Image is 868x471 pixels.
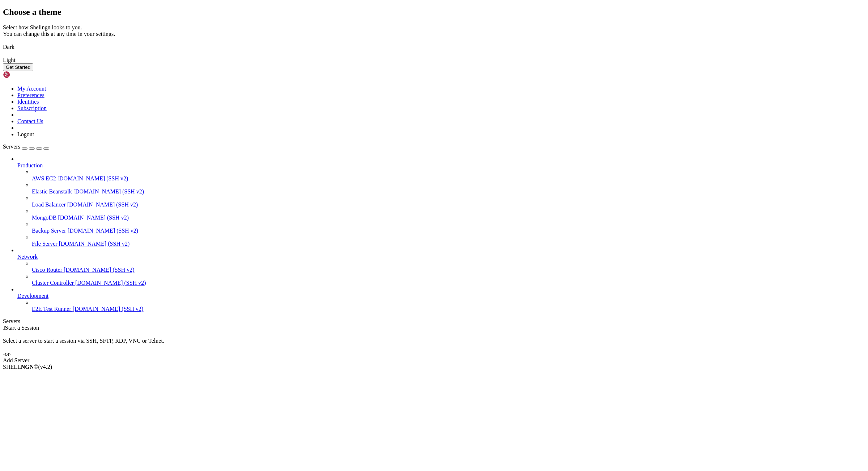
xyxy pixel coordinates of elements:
[17,254,38,260] span: Network
[32,201,66,208] span: Load Balancer
[32,228,865,234] a: Backup Server [DOMAIN_NAME] (SSH v2)
[32,188,865,195] a: Elastic Beanstalk [DOMAIN_NAME] (SSH v2)
[32,241,58,247] span: File Server
[3,57,865,63] div: Light
[3,71,44,78] img: Shellngn
[32,306,71,312] span: E2E Test Runner
[32,195,865,208] li: Load Balancer [DOMAIN_NAME] (SSH v2)
[3,63,33,71] button: Get Started
[32,169,865,182] li: AWS EC2 [DOMAIN_NAME] (SSH v2)
[32,175,56,182] span: AWS EC2
[3,318,865,325] div: Servers
[17,105,47,111] a: Subscription
[75,280,146,286] span: [DOMAIN_NAME] (SSH v2)
[58,175,128,182] span: [DOMAIN_NAME] (SSH v2)
[17,162,865,169] a: Production
[32,214,865,221] a: MongoDB [DOMAIN_NAME] (SSH v2)
[32,175,865,182] a: AWS EC2 [DOMAIN_NAME] (SSH v2)
[32,241,865,247] a: File Server [DOMAIN_NAME] (SSH v2)
[3,24,865,37] div: Select how Shellngn looks to you. You can change this at any time in your settings.
[17,156,865,247] li: Production
[32,267,62,273] span: Cisco Router
[17,254,865,260] a: Network
[17,99,39,105] a: Identities
[3,44,865,50] div: Dark
[67,201,138,208] span: [DOMAIN_NAME] (SSH v2)
[32,260,865,273] li: Cisco Router [DOMAIN_NAME] (SSH v2)
[32,234,865,247] li: File Server [DOMAIN_NAME] (SSH v2)
[68,228,139,234] span: [DOMAIN_NAME] (SSH v2)
[32,273,865,286] li: Cluster Controller [DOMAIN_NAME] (SSH v2)
[3,357,865,364] div: Add Server
[32,267,865,273] a: Cisco Router [DOMAIN_NAME] (SSH v2)
[32,201,865,208] a: Load Balancer [DOMAIN_NAME] (SSH v2)
[3,143,49,150] a: Servers
[32,280,74,286] span: Cluster Controller
[17,286,865,312] li: Development
[32,182,865,195] li: Elastic Beanstalk [DOMAIN_NAME] (SSH v2)
[32,208,865,221] li: MongoDB [DOMAIN_NAME] (SSH v2)
[64,267,135,273] span: [DOMAIN_NAME] (SSH v2)
[5,325,39,331] span: Start a Session
[3,143,20,150] span: Servers
[32,280,865,286] a: Cluster Controller [DOMAIN_NAME] (SSH v2)
[17,118,43,124] a: Contact Us
[59,241,130,247] span: [DOMAIN_NAME] (SSH v2)
[32,228,66,234] span: Backup Server
[17,92,44,98] a: Preferences
[32,299,865,312] li: E2E Test Runner [DOMAIN_NAME] (SSH v2)
[17,293,865,299] a: Development
[3,331,865,357] div: Select a server to start a session via SSH, SFTP, RDP, VNC or Telnet. -or-
[17,86,46,92] a: My Account
[3,7,865,17] h2: Choose a theme
[3,364,52,370] span: SHELL ©
[32,306,865,312] a: E2E Test Runner [DOMAIN_NAME] (SSH v2)
[32,188,72,195] span: Elastic Beanstalk
[17,131,34,137] a: Logout
[21,364,34,370] b: NGN
[38,364,52,370] span: 4.2.0
[73,306,144,312] span: [DOMAIN_NAME] (SSH v2)
[58,214,129,221] span: [DOMAIN_NAME] (SSH v2)
[73,188,144,195] span: [DOMAIN_NAME] (SSH v2)
[3,325,5,331] span: 
[17,247,865,286] li: Network
[32,214,56,221] span: MongoDB
[17,162,43,168] span: Production
[32,221,865,234] li: Backup Server [DOMAIN_NAME] (SSH v2)
[17,293,48,299] span: Development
